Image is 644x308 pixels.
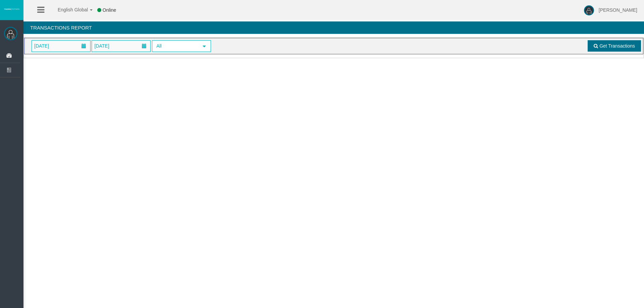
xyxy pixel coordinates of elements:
[3,8,20,10] img: logo.svg
[103,7,116,13] span: Online
[153,41,198,51] span: All
[202,44,207,49] span: select
[599,7,637,13] span: [PERSON_NAME]
[584,5,594,15] img: user-image
[23,21,644,34] h4: Transactions Report
[49,7,88,12] span: English Global
[599,43,635,49] span: Get Transactions
[32,41,51,51] span: [DATE]
[92,41,111,51] span: [DATE]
